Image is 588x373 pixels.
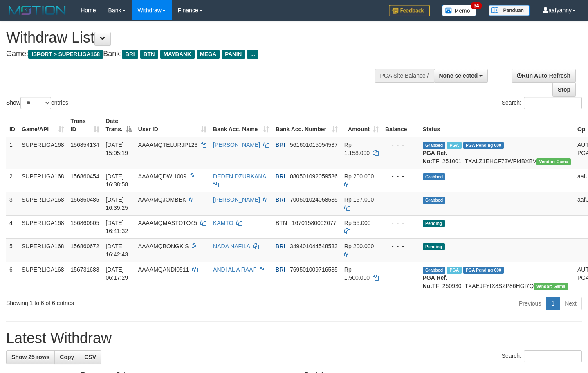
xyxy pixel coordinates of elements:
[6,262,18,293] td: 6
[11,354,49,360] span: Show 25 rows
[213,173,266,180] a: DEDEN DZURKANA
[79,350,101,364] a: CSV
[276,266,285,273] span: BRI
[138,142,198,148] span: AAAAMQTELURJP123
[106,243,128,258] span: [DATE] 16:42:43
[84,354,96,360] span: CSV
[71,220,99,226] span: 156860605
[106,173,128,188] span: [DATE] 16:38:58
[559,297,582,310] a: Next
[71,266,99,273] span: 156731688
[6,350,55,364] a: Show 25 rows
[247,50,258,59] span: ...
[276,173,285,180] span: BRI
[210,114,272,137] th: Bank Acc. Name: activate to sort column ascending
[276,196,285,203] span: BRI
[423,150,447,164] b: PGA Ref. No:
[106,220,128,234] span: [DATE] 16:41:32
[6,29,384,46] h1: Withdraw List
[344,173,374,180] span: Rp 200.000
[60,354,74,360] span: Copy
[389,5,430,16] img: Feedback.jpg
[138,243,189,249] span: AAAAMQBONGKIS
[423,197,446,204] span: Grabbed
[213,142,260,148] a: [PERSON_NAME]
[524,350,582,362] input: Search:
[344,243,374,249] span: Rp 200.000
[546,297,560,310] a: 1
[18,238,67,262] td: SUPERLIGA168
[6,114,18,137] th: ID
[463,142,504,149] span: PGA Pending
[341,114,382,137] th: Amount: activate to sort column ascending
[552,83,576,97] a: Stop
[28,50,103,59] span: ISPORT > SUPERLIGA168
[423,220,445,227] span: Pending
[524,97,582,109] input: Search:
[106,266,128,281] span: [DATE] 06:17:29
[6,192,18,215] td: 3
[423,243,445,250] span: Pending
[489,5,530,16] img: panduan.png
[138,173,186,180] span: AAAAMQDWI1009
[290,266,338,273] span: Copy 769501009716535 to clipboard
[18,114,67,137] th: Game/API: activate to sort column ascending
[276,142,285,148] span: BRI
[385,195,416,204] div: - - -
[135,114,210,137] th: User ID: activate to sort column ascending
[375,69,433,83] div: PGA Site Balance /
[534,283,568,290] span: Vendor URL: https://trx31.1velocity.biz
[6,50,384,58] h4: Game: Bank:
[447,267,461,274] span: Marked by aafromsomean
[385,265,416,274] div: - - -
[434,69,488,83] button: None selected
[213,196,260,203] a: [PERSON_NAME]
[18,192,67,215] td: SUPERLIGA168
[536,158,571,165] span: Vendor URL: https://trx31.1velocity.biz
[18,215,67,238] td: SUPERLIGA168
[106,196,128,211] span: [DATE] 16:39:25
[344,220,371,226] span: Rp 55.000
[272,114,341,137] th: Bank Acc. Number: activate to sort column ascending
[138,220,197,226] span: AAAAMQMASTOTO45
[290,142,338,148] span: Copy 561601015054537 to clipboard
[67,114,103,137] th: Trans ID: activate to sort column ascending
[344,196,374,203] span: Rp 157.000
[423,267,446,274] span: Grabbed
[222,50,245,59] span: PANIN
[6,137,18,169] td: 1
[213,220,233,226] a: KAMTO
[103,114,135,137] th: Date Trans.: activate to sort column descending
[344,142,370,156] span: Rp 1.158.000
[106,142,128,156] span: [DATE] 15:05:19
[6,296,239,307] div: Showing 1 to 6 of 6 entries
[20,97,51,109] select: Showentries
[71,196,99,203] span: 156860485
[385,242,416,250] div: - - -
[512,69,576,83] a: Run Auto-Refresh
[423,274,447,289] b: PGA Ref. No:
[439,72,478,79] span: None selected
[423,173,446,180] span: Grabbed
[71,173,99,180] span: 156860454
[18,262,67,293] td: SUPERLIGA168
[71,142,99,148] span: 156854134
[138,266,189,273] span: AAAAMQANDI0511
[18,169,67,192] td: SUPERLIGA168
[71,243,99,249] span: 156860672
[6,169,18,192] td: 2
[385,141,416,149] div: - - -
[6,238,18,262] td: 5
[385,219,416,227] div: - - -
[276,243,285,249] span: BRI
[18,137,67,169] td: SUPERLIGA168
[197,50,220,59] span: MEGA
[420,114,574,137] th: Status
[6,330,582,346] h1: Latest Withdraw
[471,2,482,9] span: 34
[160,50,195,59] span: MAYBANK
[290,196,338,203] span: Copy 700501024058535 to clipboard
[213,266,256,273] a: ANDI AL A RAAF
[213,243,250,249] a: NADA NAFILA
[138,196,186,203] span: AAAAMQJOMBEK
